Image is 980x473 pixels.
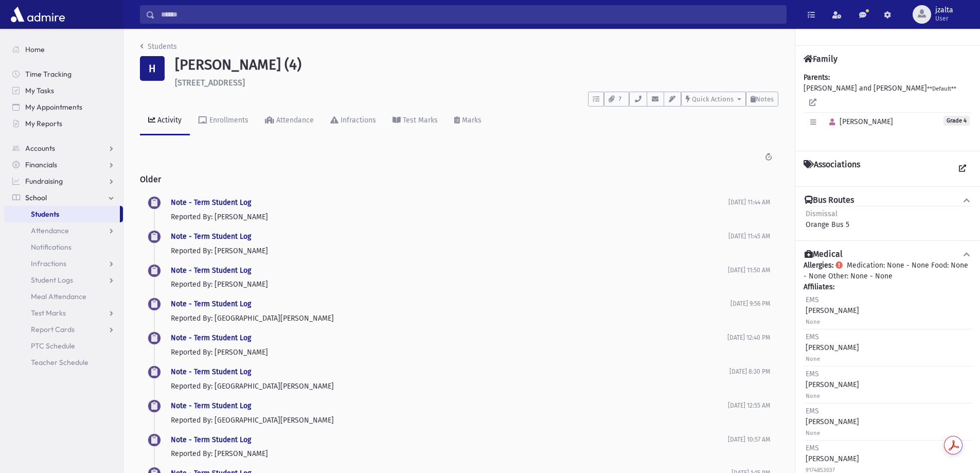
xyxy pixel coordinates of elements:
span: EMS [806,295,819,304]
b: Affiliates: [804,283,834,291]
span: [PERSON_NAME] [825,117,893,126]
span: Dismissal [806,209,838,218]
small: None [806,356,820,362]
div: [PERSON_NAME] [806,294,859,327]
a: View all Associations [953,160,972,178]
div: [PERSON_NAME] [806,406,859,438]
h4: Family [804,54,838,64]
img: AdmirePro [8,4,67,25]
small: None [806,319,820,325]
span: EMS [806,332,819,341]
h4: Bus Routes [805,195,854,206]
h4: Medical [805,249,843,260]
div: [PERSON_NAME] and [PERSON_NAME] [804,72,972,143]
small: None [806,430,820,436]
span: jzalta [935,6,953,14]
span: EMS [806,370,819,378]
h4: Associations [804,160,860,178]
span: User [935,14,953,23]
span: EMS [806,444,819,452]
b: Allergies: [804,261,833,270]
span: Grade 4 [943,116,970,126]
button: Bus Routes [804,195,972,206]
span: EMS [806,407,819,415]
div: Orange Bus 5 [806,208,849,230]
b: Parents: [804,73,830,82]
input: Search [155,5,786,24]
button: Medical [804,249,972,260]
div: [PERSON_NAME] [806,369,859,401]
div: [PERSON_NAME] [806,331,859,364]
small: None [806,393,820,399]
